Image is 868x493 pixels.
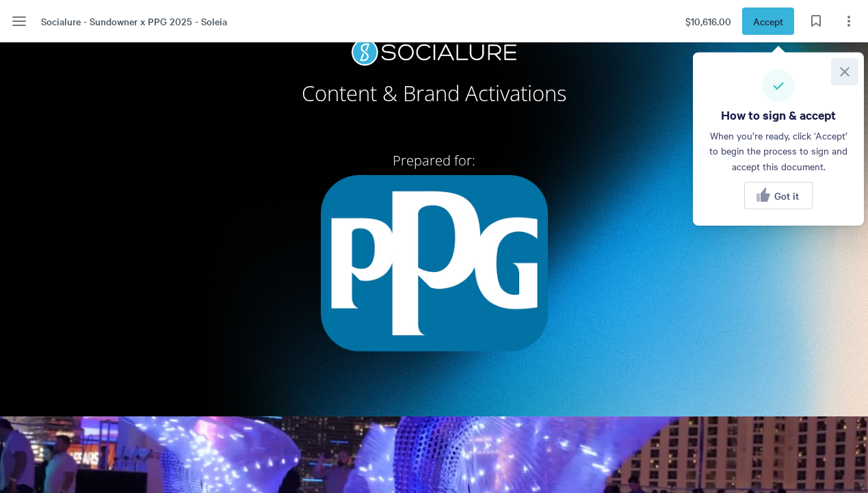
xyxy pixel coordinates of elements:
button: Page options [835,8,863,35]
span: Got it [774,190,799,201]
h2: Content & Brand Activations [159,66,709,116]
h2: Prepared for: [159,143,709,175]
h5: How to sign & accept [721,107,836,122]
img: M71kUzr7ubDafUdJapsUqAvF0o3QdNEJjUOdRQ.png [321,175,548,351]
span: Accept [753,14,783,29]
img: ozqhR0JDEw7VX9owerG_lp_gGVSdLUrAQSWNBA.png [352,39,516,66]
button: Accept [742,8,794,35]
button: Got it [744,182,813,209]
span: Socialure - Sundowner x PPG 2025 - Soleia [41,14,227,29]
button: Menu [5,8,33,35]
span: $10,616.00 [685,14,731,29]
span: When you’re ready, click ‘Accept’ to begin the process to sign and accept this document. [709,128,847,174]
